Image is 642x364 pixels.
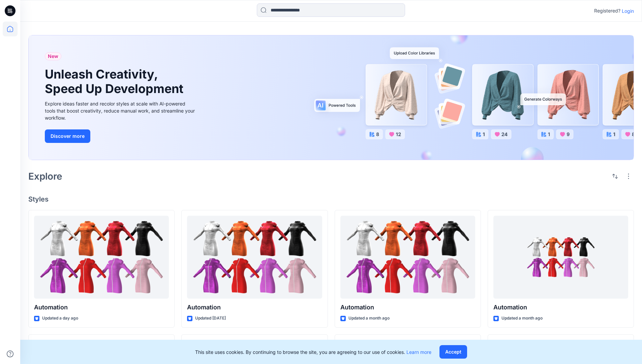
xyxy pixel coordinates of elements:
[195,315,226,322] p: Updated [DATE]
[406,349,431,355] a: Learn more
[348,315,390,322] p: Updated a month ago
[187,303,322,312] p: Automation
[45,129,196,143] a: Discover more
[48,52,58,60] span: New
[439,345,467,359] button: Accept
[187,216,322,299] a: Automation
[195,348,431,356] p: This site uses cookies. By continuing to browse the site, you are agreeing to our use of cookies.
[45,67,186,96] h1: Unleash Creativity, Speed Up Development
[28,171,62,182] h2: Explore
[42,315,78,322] p: Updated a day ago
[34,303,169,312] p: Automation
[340,303,475,312] p: Automation
[28,195,634,203] h4: Styles
[493,303,628,312] p: Automation
[45,129,90,143] button: Discover more
[493,216,628,299] a: Automation
[34,216,169,299] a: Automation
[45,100,196,121] div: Explore ideas faster and recolor styles at scale with AI-powered tools that boost creativity, red...
[622,7,634,14] p: Login
[594,7,620,15] p: Registered?
[501,315,543,322] p: Updated a month ago
[340,216,475,299] a: Automation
